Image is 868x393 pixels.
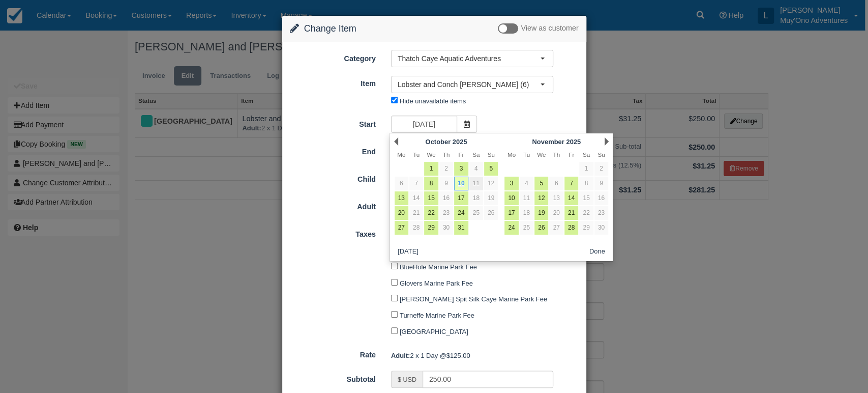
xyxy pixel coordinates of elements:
[391,50,553,67] button: Thatch Caye Aquatic Adventures
[439,162,453,176] a: 2
[469,206,483,220] a: 25
[413,151,420,158] span: Tuesday
[484,177,498,190] a: 12
[484,206,498,220] a: 26
[504,177,518,190] a: 3
[439,206,453,220] a: 23
[394,137,398,146] a: Prev
[427,151,435,158] span: Wednesday
[520,206,533,220] a: 18
[398,376,416,383] small: $ USD
[579,177,593,190] a: 8
[484,191,498,205] a: 19
[504,191,518,205] a: 10
[579,162,593,176] a: 1
[504,206,518,220] a: 17
[534,206,548,220] a: 19
[400,312,474,319] label: Turneffe Marine Park Fee
[594,177,608,190] a: 9
[454,162,468,176] a: 3
[439,221,453,235] a: 30
[564,206,578,220] a: 21
[304,23,356,34] span: Change Item
[520,191,533,205] a: 11
[391,76,553,93] button: Lobster and Conch [PERSON_NAME] (6)
[409,177,423,190] a: 7
[398,53,540,64] span: Thatch Caye Aquatic Adventures
[549,206,563,220] a: 20
[424,191,438,205] a: 15
[443,151,450,158] span: Thursday
[594,191,608,205] a: 16
[424,162,438,176] a: 1
[532,138,564,146] span: November
[282,143,383,157] label: End
[579,221,593,235] a: 29
[394,245,422,258] button: [DATE]
[395,221,408,235] a: 27
[594,221,608,235] a: 30
[454,177,468,190] a: 10
[439,191,453,205] a: 16
[507,151,516,158] span: Monday
[400,97,466,105] label: Hide unavailable items
[605,137,609,146] a: Next
[488,151,495,158] span: Sunday
[469,162,483,176] a: 4
[564,191,578,205] a: 14
[400,295,547,303] label: [PERSON_NAME] Spit Silk Caye Marine Park Fee
[391,352,410,359] strong: Adult
[282,50,383,64] label: Category
[454,191,468,205] a: 17
[469,191,483,205] a: 18
[568,151,574,158] span: Friday
[566,138,581,146] span: 2025
[424,221,438,235] a: 29
[484,162,498,176] a: 5
[549,191,563,205] a: 13
[400,279,473,287] label: Glovers Marine Park Fee
[534,221,548,235] a: 26
[549,177,563,190] a: 6
[282,371,383,385] label: Subtotal
[534,191,548,205] a: 12
[579,191,593,205] a: 15
[395,206,408,220] a: 20
[409,206,423,220] a: 21
[453,138,467,146] span: 2025
[400,263,477,271] label: BlueHole Marine Park Fee
[409,221,423,235] a: 28
[564,221,578,235] a: 28
[282,116,383,130] label: Start
[594,162,608,176] a: 2
[583,151,590,158] span: Saturday
[424,206,438,220] a: 22
[594,206,608,220] a: 23
[282,198,383,212] label: Adult
[520,177,533,190] a: 4
[521,24,578,33] span: View as customer
[409,191,423,205] a: 14
[454,221,468,235] a: 31
[282,171,383,185] label: Child
[597,151,605,158] span: Sunday
[446,352,470,359] span: $125.00
[564,177,578,190] a: 7
[585,245,609,258] button: Done
[398,79,540,90] span: Lobster and Conch [PERSON_NAME] (6)
[397,151,405,158] span: Monday
[454,206,468,220] a: 24
[458,151,464,158] span: Friday
[282,346,383,360] label: Rate
[537,151,546,158] span: Wednesday
[469,177,483,190] a: 11
[553,151,560,158] span: Thursday
[579,206,593,220] a: 22
[520,221,533,235] a: 25
[425,138,451,146] span: October
[395,191,408,205] a: 13
[282,226,383,240] label: Taxes
[472,151,480,158] span: Saturday
[383,347,586,364] div: 2 x 1 Day @
[534,177,548,190] a: 5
